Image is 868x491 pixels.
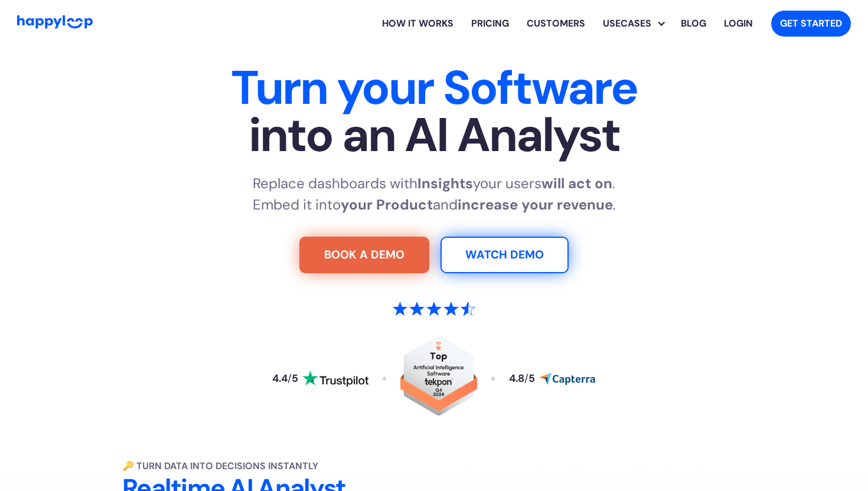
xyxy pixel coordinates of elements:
p: Replace dashboards with your users . Embed it into and . [253,173,616,215]
strong: will act on [541,174,612,192]
strong: 🔑 Turn Data into Decisions Instantly [122,460,318,472]
a: Visit the HappyLoop blog for insights [672,5,715,42]
div: Explore HappyLoop use cases [594,5,672,42]
a: Watch Demo [440,237,569,273]
a: Go to Home Page [17,15,93,32]
img: HappyLoop Logo [17,15,93,29]
strong: Insights [417,174,473,192]
a: Read reviews about HappyLoop on Capterra [509,372,595,385]
a: Get started with HappyLoop [771,11,851,37]
div: 4.8 5 [509,374,535,384]
a: Log in to your HappyLoop account [715,5,762,42]
strong: increase your revenue [458,195,613,214]
span: into an AI Analyst [66,112,802,159]
h1: Turn your Software [66,64,802,159]
a: Learn how HappyLoop works [518,5,594,42]
div: 4.4 5 [272,374,298,384]
a: Try For Free [299,237,429,273]
span: / [524,372,528,385]
strong: your Product [341,195,433,214]
div: Usecases [594,17,660,31]
a: Learn how HappyLoop works [373,5,462,42]
a: View HappyLoop pricing plans [462,5,518,42]
span: / [288,372,292,385]
div: Usecases [603,5,672,42]
a: Read reviews about HappyLoop on Tekpon [400,336,477,421]
a: Read reviews about HappyLoop on Trustpilot [272,371,368,387]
